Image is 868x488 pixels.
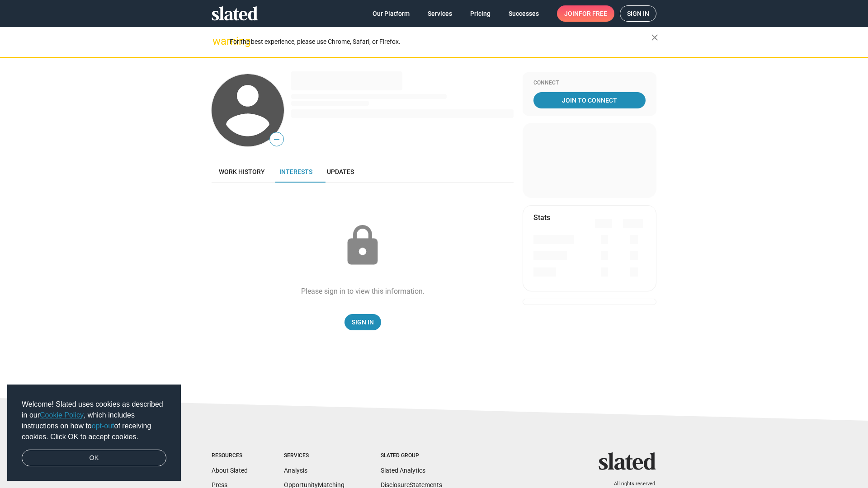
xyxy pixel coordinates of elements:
div: Services [284,452,344,460]
div: cookieconsent [7,385,181,481]
span: — [270,134,283,145]
div: Please sign in to view this information. [301,286,425,296]
span: Sign In [352,314,374,330]
a: opt-out [92,422,114,430]
a: Slated Analytics [381,467,425,474]
a: Analysis [284,467,307,474]
span: for free [579,5,607,22]
mat-card-title: Stats [533,213,550,222]
a: Pricing [463,5,498,22]
a: Join To Connect [533,92,646,108]
a: Cookie Policy [40,411,84,419]
span: Our Platform [373,5,410,22]
span: Services [428,5,452,22]
div: Resources [212,452,248,460]
span: Sign in [627,6,649,21]
a: Updates [320,161,361,183]
a: Sign In [344,314,381,330]
a: dismiss cookie message [22,450,166,467]
span: Work history [219,168,265,175]
a: Interests [272,161,320,183]
span: Join To Connect [535,92,644,108]
span: Updates [327,168,354,175]
div: For the best experience, please use Chrome, Safari, or Firefox. [230,36,651,48]
a: Services [420,5,459,22]
span: Welcome! Slated uses cookies as described in our , which includes instructions on how to of recei... [22,399,166,442]
span: Join [564,5,607,22]
span: Interests [279,168,312,175]
a: Our Platform [365,5,417,22]
span: Successes [509,5,539,22]
a: About Slated [212,467,248,474]
mat-icon: close [649,32,660,43]
mat-icon: warning [212,36,223,47]
span: Pricing [470,5,491,22]
a: Work history [212,161,272,183]
mat-icon: lock [340,223,385,268]
a: Successes [501,5,546,22]
a: Joinfor free [557,5,614,22]
div: Slated Group [381,452,442,460]
div: Connect [533,80,646,87]
a: Sign in [620,5,656,22]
